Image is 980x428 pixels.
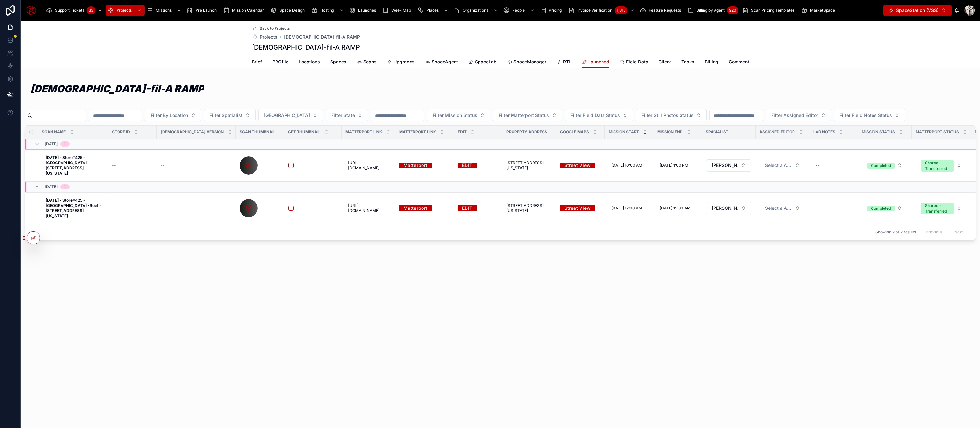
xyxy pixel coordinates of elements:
[112,163,116,168] span: --
[345,200,391,216] a: [URL][DOMAIN_NAME]
[299,56,320,69] a: Locations
[272,59,288,65] span: PROfile
[64,141,66,147] div: 1
[641,112,693,118] span: Filter Still Photos Status
[151,112,188,118] span: Filter By Location
[87,6,95,14] div: 33
[209,112,242,118] span: Filter Spatialist
[660,163,688,168] span: [DATE] 1:00 PM
[760,202,805,214] button: Select Button
[727,6,738,14] div: 920
[810,8,835,13] span: MarketSpace
[252,56,262,69] a: Brief
[577,8,612,13] span: Invoice Verification
[345,130,382,135] span: Matterport Link
[415,5,452,16] a: Places
[506,130,547,135] span: Property Address
[506,203,552,213] a: [STREET_ADDRESS][US_STATE]
[112,206,116,211] span: --
[46,198,104,219] a: [DATE] - Store#425 - [GEOGRAPHIC_DATA] -Roof - [STREET_ADDRESS][US_STATE]
[264,112,310,118] span: [GEOGRAPHIC_DATA]
[358,8,376,13] span: Launches
[45,141,58,147] span: [DATE]
[816,163,820,168] div: --
[609,160,649,171] a: [DATE] 10:00 AM
[549,8,562,13] span: Pricing
[862,159,908,172] a: Select Button
[712,205,738,211] span: [PERSON_NAME]
[427,109,490,121] button: Select Button
[760,160,805,171] button: Select Button
[44,5,106,16] a: Support Tickets33
[330,59,346,65] span: Spaces
[468,56,497,69] a: SpaceLab
[279,8,305,13] span: Space Design
[493,109,562,121] button: Select Button
[611,206,642,211] span: [DATE] 12:00 AM
[771,112,818,118] span: Filter Assigned Editor
[331,112,355,118] span: Filter State
[345,158,391,173] a: [URL][DOMAIN_NAME]
[46,155,104,176] a: [DATE] - Store#425 - [GEOGRAPHIC_DATA] - [STREET_ADDRESS][US_STATE]
[588,59,609,65] span: Launched
[452,5,501,16] a: Organizations
[916,199,967,217] button: Select Button
[399,205,450,211] a: Matterport
[252,34,277,40] a: Projects
[766,109,831,121] button: Select Button
[426,8,439,13] span: Places
[685,5,740,16] a: Billing by Agent920
[611,163,642,168] span: [DATE] 10:00 AM
[565,109,633,121] button: Select Button
[330,56,346,69] a: Spaces
[751,8,794,13] span: Scan Pricing Templates
[883,5,952,16] button: Select Button
[393,59,415,65] span: Upgrades
[839,112,892,118] span: Filter Field Notes Status
[112,130,130,135] span: Store ID
[560,160,595,170] a: Street View
[862,202,907,214] button: Select Button
[320,8,334,13] span: Hosting
[433,112,477,118] span: Filter Mission Status
[106,5,145,16] a: Projects
[706,130,728,135] span: Spacialist
[871,206,891,211] div: Completed
[161,130,224,135] span: [DEMOGRAPHIC_DATA] Version
[299,59,320,65] span: Locations
[896,7,939,14] span: SpaceStation (VSS)
[499,112,549,118] span: Filter Matterport Status
[501,5,538,16] a: People
[507,56,546,69] a: SpaceManager
[380,5,415,16] a: Week Map
[399,160,432,170] a: Matterport
[399,130,436,135] span: Matterport Link
[760,202,805,214] a: Select Button
[348,160,389,171] span: [URL][DOMAIN_NAME]
[30,84,204,94] h1: [DEMOGRAPHIC_DATA]-fil-A RAMP
[284,34,360,40] span: [DEMOGRAPHIC_DATA]-fil-A RAMP
[347,5,380,16] a: Launches
[161,163,232,168] a: --
[875,230,916,235] span: Showing 2 of 2 results
[740,5,799,16] a: Scan Pricing Templates
[705,56,718,69] a: Billing
[696,8,725,13] span: Billing by Agent
[729,59,752,65] span: Comments
[46,198,102,218] strong: [DATE] - Store#425 - [GEOGRAPHIC_DATA] -Roof - [STREET_ADDRESS][US_STATE]
[252,59,262,65] span: Brief
[41,3,883,17] div: scrollable content
[240,130,276,135] span: Scan Thumbnail
[871,163,891,169] div: Completed
[620,56,648,69] a: Field Data
[657,203,698,213] a: [DATE] 12:00 AM
[813,160,854,171] a: --
[538,5,566,16] a: Pricing
[705,59,718,65] span: Billing
[326,109,368,121] button: Select Button
[657,130,683,135] span: Mission End
[706,202,752,215] a: Select Button
[660,206,691,211] span: [DATE] 12:00 AM
[506,160,552,171] span: [STREET_ADDRESS][US_STATE]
